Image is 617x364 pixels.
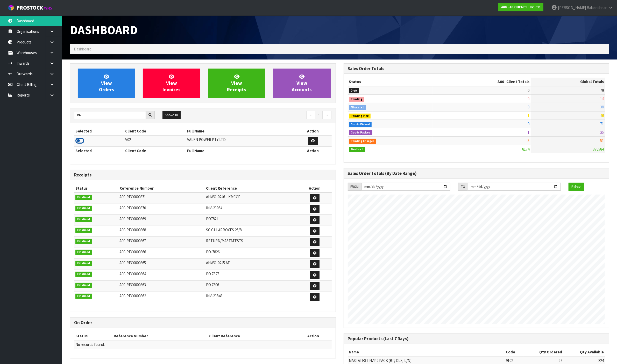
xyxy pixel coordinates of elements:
span: A00-REC0000867 [119,238,146,243]
span: Dashboard [70,22,138,38]
a: → [322,111,331,119]
td: V02 [124,135,186,146]
span: [PERSON_NAME] [558,5,586,10]
th: Reference Number [112,332,208,340]
th: Action [295,332,332,340]
span: Finalised [75,272,92,277]
span: A00-REC0000863 [119,282,146,287]
th: Action [294,146,332,155]
span: AHWO-0246 – KMCCP [206,194,240,199]
span: 3 [528,138,529,143]
span: 0 [528,121,529,126]
span: A00-REC0000864 [119,271,146,276]
span: 38 [600,105,604,109]
td: VALEN POWER PTY LTD [186,135,294,146]
th: Selected [74,146,124,155]
a: ViewAccounts [273,69,330,98]
span: A00-REC0000870 [119,205,146,210]
span: A00-REC0000865 [119,260,146,265]
th: Code [505,348,523,356]
span: INV-23964 [206,205,222,210]
span: SG G1 LAPBOXES 25/8 [206,227,242,232]
span: 0 [528,96,529,101]
span: Pending [349,97,364,102]
th: Reference Number [118,184,205,192]
span: Finalised [75,206,92,211]
span: Finalised [75,261,92,266]
th: Global Totals [531,78,605,86]
span: Finalised [349,147,365,152]
th: Status [74,332,112,340]
span: Allocated [349,105,366,110]
span: Finalised [75,283,92,288]
h3: Popular Products (Last 7 Days) [348,336,605,341]
span: Goods Packed [349,130,373,135]
span: A00-REC0000869 [119,216,146,221]
span: Finalised [75,239,92,244]
th: Client Reference [208,332,295,340]
h3: Sales Order Totals (By Date Range) [348,171,605,176]
span: Draft [349,88,359,93]
span: Pending Charges [349,139,377,144]
span: Dashboard [74,47,91,51]
span: 46 [600,113,604,118]
button: Show: 10 [162,111,181,119]
span: Finalised [75,250,92,255]
a: ViewReceipts [208,69,265,98]
span: 0 [528,105,529,109]
nav: Page navigation [207,111,332,120]
span: View Receipts [227,73,246,93]
td: No records found. [74,340,332,348]
th: - Client Totals [433,78,531,86]
span: 25 [600,130,604,135]
th: Action [294,127,332,135]
span: View Invoices [162,73,181,93]
th: Full Name [186,146,294,155]
th: Status [74,184,118,192]
div: FROM [348,183,361,191]
th: Full Name [186,127,294,135]
input: Search clients [74,111,146,119]
span: Pending Pick [349,114,371,119]
img: cube-alt.png [8,4,14,11]
th: Client Code [124,127,186,135]
span: RETURN/MASTATESTS [206,238,243,243]
span: PO-7826 [206,249,219,254]
span: 8174 [522,147,529,152]
span: ProStock [17,4,43,11]
th: Client Code [124,146,186,155]
button: Refresh [569,183,584,191]
th: Name [348,348,505,356]
span: 1 [528,113,529,118]
a: A00 - AGRIHEALTH NZ LTD [498,3,543,11]
span: Finalised [75,195,92,200]
span: Goods Picked [349,122,372,127]
span: Balakrishnan [587,5,607,10]
span: A00-REC0000868 [119,227,146,232]
th: Action [298,184,331,192]
span: A00-REC0000866 [119,249,146,254]
th: Qty Ordered [523,348,563,356]
span: 14 [600,96,604,101]
th: Client Reference [205,184,298,192]
h3: On Order [74,320,332,325]
a: ViewOrders [78,69,135,98]
span: Finalised [75,228,92,233]
span: Finalised [75,294,92,299]
span: 1 [528,130,529,135]
span: PO7821 [206,216,218,221]
small: WMS [44,6,52,11]
a: ViewInvoices [143,69,200,98]
span: A00-REC0000871 [119,194,146,199]
a: ← [306,111,315,119]
h3: Sales Order Totals [348,66,605,71]
div: TO [458,183,468,191]
span: PO 7827 [206,271,219,276]
span: 378584 [593,147,604,152]
span: PO 7806 [206,282,219,287]
span: Finalised [75,217,92,222]
th: Status [348,78,433,86]
span: 71 [600,121,604,126]
span: View Orders [99,73,114,93]
span: AHWO-0245 AT [206,260,230,265]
